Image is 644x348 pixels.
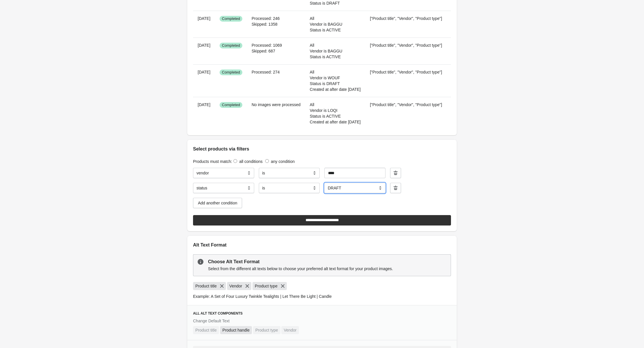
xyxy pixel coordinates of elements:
td: ["Product title", "Vendor", "Product type"] [365,37,447,64]
td: All Vendor is BAGGU Status is ACTIVE [305,11,365,37]
td: All Vendor is BAGGU Status is ACTIVE [305,37,365,64]
h2: Alt Text Format [193,242,451,249]
td: ["Product title", "Vendor", "Product type"] [365,64,447,97]
label: all conditions [239,159,263,164]
button: Add another condition [193,198,242,208]
span: Completed [220,16,242,22]
span: Completed [220,43,242,48]
td: Processed: 1069 Skipped: 687 [247,37,305,64]
th: [DATE] [193,97,215,129]
td: ["Product title", "Vendor", "Product type"] [365,97,447,129]
span: Product type [255,283,278,289]
span: Completed [220,69,242,75]
td: Processed: 246 Skipped: 1358 [247,11,305,37]
td: ["Product title", "Vendor", "Product type"] [365,11,447,37]
div: Products must match: [193,158,451,164]
span: Product title [195,283,217,289]
td: No images were processed [247,97,305,129]
th: [DATE] [193,11,215,37]
td: All Vendor is WOUF Status is DRAFT Created at after date [DATE] [305,64,365,97]
span: Completed [220,102,242,108]
label: any condition [271,159,295,164]
p: Select from the different alt texts below to choose your preferred alt text format for your produ... [208,266,446,272]
p: Example: A Set of Four Luxury Twinkle Tealights | Let There Be Light | Candle [193,294,451,299]
span: Vendor [284,327,296,333]
span: translation missing: en.alt_text.change_default_text [193,319,230,323]
button: Product handle [220,326,252,334]
div: Add another condition [198,201,237,205]
span: Product handle [222,327,250,333]
th: [DATE] [193,37,215,64]
span: Product type [255,327,278,333]
th: [DATE] [193,64,215,97]
p: Choose Alt Text Format [208,258,446,265]
span: Product title [195,327,217,333]
h3: All Alt Text Components [193,311,451,316]
td: All Vendor is LOQI Status is ACTIVE Created at after date [DATE] [305,97,365,129]
td: Processed: 274 [247,64,305,97]
h2: Select products via filters [193,146,451,153]
span: Vendor [229,283,242,289]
